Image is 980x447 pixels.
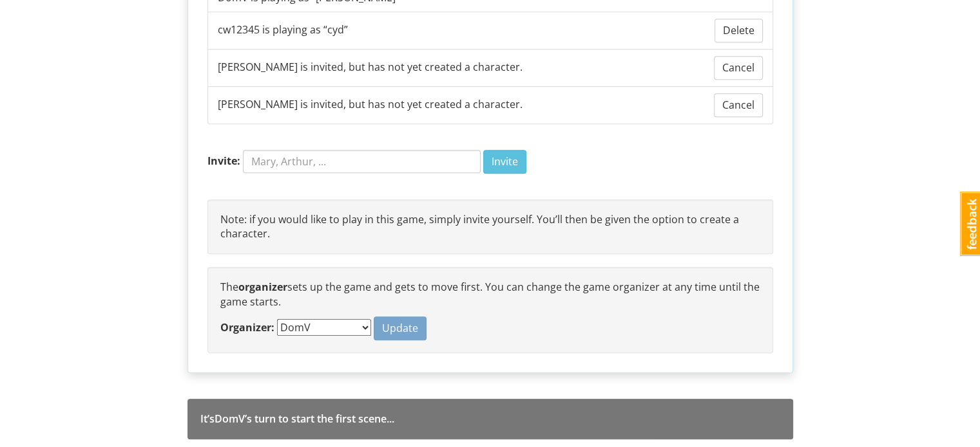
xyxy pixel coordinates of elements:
[218,60,523,75] span: [PERSON_NAME]
[714,93,763,117] button: Cancel
[483,150,526,174] button: Invite
[187,399,793,439] div: It’s DomV ’s turn to start the first scene ...
[722,60,754,75] span: Cancel
[723,23,754,37] span: Delete
[374,316,427,340] button: Update
[298,60,523,74] span: is invited, but has not yet created a character.
[715,19,763,42] button: Delete
[298,97,523,111] span: is invited, but has not yet created a character.
[220,320,274,335] label: Organizer:
[218,97,523,112] span: [PERSON_NAME]
[243,150,481,173] input: Mary, Arthur, ...
[207,154,240,169] label: Invite:
[220,280,760,309] p: The sets up the game and gets to move first. You can change the game organizer at any time until ...
[260,23,348,37] span: is playing as “ cyd ”
[714,56,763,80] button: Cancel
[382,321,418,335] span: Update
[722,98,754,112] span: Cancel
[238,280,287,294] strong: organizer
[492,154,518,169] span: Invite
[218,23,348,37] span: cw12345
[220,212,760,242] p: Note: if you would like to play in this game, simply invite yourself. You’ll then be given the op...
